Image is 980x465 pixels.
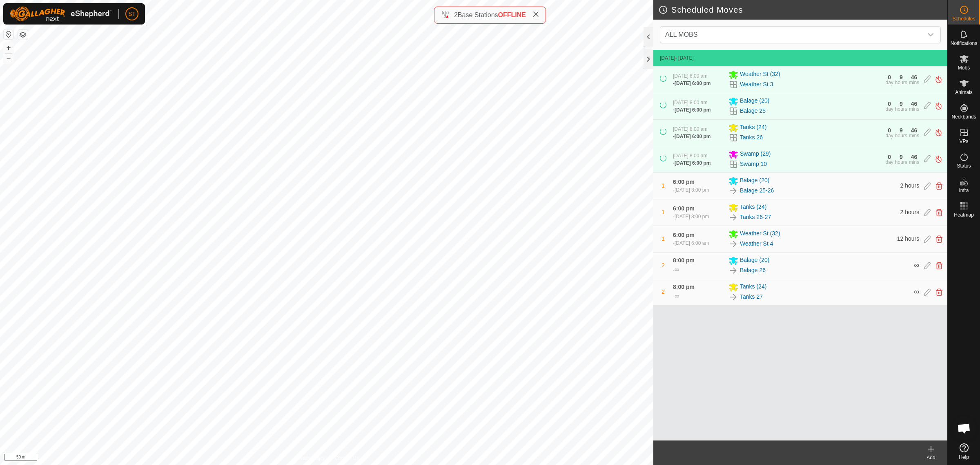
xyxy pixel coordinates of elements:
[673,100,707,105] span: [DATE] 8:00 am
[673,133,710,140] div: -
[498,11,526,18] span: OFFLINE
[958,65,970,70] span: Mobs
[885,160,893,165] div: day
[4,43,13,53] button: +
[885,107,893,112] div: day
[728,186,738,196] img: To
[914,261,919,269] span: ∞
[673,179,695,185] span: 6:00 pm
[740,107,766,115] a: Balage 25
[909,160,919,165] div: mins
[888,127,891,133] div: 0
[4,29,13,39] button: Reset Map
[900,209,920,215] span: 2 hours
[900,182,920,189] span: 2 hours
[673,232,695,238] span: 6:00 pm
[673,186,709,194] div: -
[675,160,710,166] span: [DATE] 6:00 pm
[675,266,679,273] span: ∞
[740,203,766,212] span: Tanks (24)
[911,127,918,133] div: 46
[740,123,766,133] span: Tanks (24)
[128,10,136,18] span: ST
[662,27,922,43] span: ALL MOBS
[909,133,919,138] div: mins
[951,41,977,46] span: Notifications
[335,454,359,462] a: Contact Us
[675,240,709,246] span: [DATE] 6:00 am
[728,239,738,249] img: To
[740,186,774,195] a: Balage 25-26
[10,7,112,21] img: Gallagher Logo
[900,154,903,160] div: 9
[740,229,780,239] span: Weather St (32)
[911,101,918,107] div: 46
[895,160,907,165] div: hours
[673,239,709,247] div: -
[673,257,695,264] span: 8:00 pm
[4,54,13,63] button: –
[952,416,976,440] div: Open chat
[673,126,707,132] span: [DATE] 8:00 am
[740,256,769,266] span: Balage (20)
[673,73,707,79] span: [DATE] 6:00 am
[935,155,942,163] img: Turn off schedule move
[728,266,738,275] img: To
[888,101,891,107] div: 0
[740,150,771,159] span: Swamp (29)
[673,80,710,87] div: -
[728,212,738,222] img: To
[458,11,498,18] span: Base Stations
[957,163,971,168] span: Status
[935,128,942,137] img: Turn off schedule move
[895,80,907,85] div: hours
[740,266,766,275] a: Balage 26
[948,440,980,463] a: Help
[673,291,679,301] div: -
[740,96,769,106] span: Balage (20)
[895,133,907,138] div: hours
[885,133,893,138] div: day
[740,239,773,248] a: Weather St 4
[951,114,976,119] span: Neckbands
[900,127,903,133] div: 9
[673,159,710,167] div: -
[900,74,903,80] div: 9
[675,187,709,193] span: [DATE] 8:00 pm
[900,101,903,107] div: 9
[914,288,919,296] span: ∞
[740,213,771,221] a: Tanks 26-27
[661,235,665,242] span: 1
[728,292,738,302] img: To
[740,160,767,168] a: Swamp 10
[915,454,947,461] div: Add
[909,80,919,85] div: mins
[673,284,695,290] span: 8:00 pm
[673,205,695,212] span: 6:00 pm
[740,282,766,292] span: Tanks (24)
[935,75,942,84] img: Turn off schedule move
[675,293,679,300] span: ∞
[673,213,709,220] div: -
[740,70,780,80] span: Weather St (32)
[888,74,891,80] div: 0
[454,11,458,18] span: 2
[665,31,697,38] span: ALL MOBS
[675,107,710,113] span: [DATE] 6:00 pm
[740,293,763,301] a: Tanks 27
[911,74,918,80] div: 46
[740,176,769,186] span: Balage (20)
[740,80,773,89] a: Weather St 3
[673,265,679,275] div: -
[661,209,665,215] span: 1
[18,30,28,40] button: Map Layers
[673,106,710,114] div: -
[740,133,763,142] a: Tanks 26
[658,5,947,15] h2: Scheduled Moves
[675,80,710,86] span: [DATE] 6:00 pm
[922,27,939,43] div: dropdown trigger
[959,455,969,460] span: Help
[911,154,918,160] div: 46
[952,16,975,21] span: Schedules
[661,182,665,189] span: 1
